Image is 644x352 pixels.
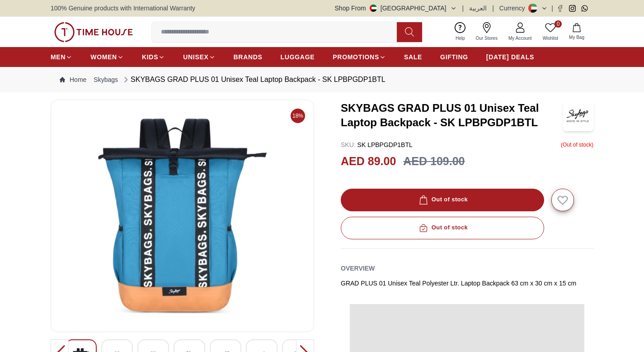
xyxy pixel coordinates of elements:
a: Help [450,20,470,43]
a: Our Stores [470,20,503,43]
nav: Breadcrumb [51,67,593,92]
a: GIFTING [440,49,468,65]
img: SKYBAGS GRAD PLUS 01 Unisex Teal Laptop Backpack - SK LPBPGDP1BTL [563,100,593,131]
div: Currency [499,4,529,13]
span: SKU : [341,141,356,148]
a: Facebook [557,5,564,12]
button: العربية [469,4,487,13]
span: MEN [51,52,66,62]
img: United Arab Emirates [370,5,377,12]
a: LUGGAGE [281,49,315,65]
h2: AED 89.00 [341,153,396,170]
span: LUGGAGE [281,52,315,62]
span: 0 [555,20,562,28]
span: Help [452,35,469,42]
span: | [492,4,494,13]
a: 0Wishlist [537,20,564,43]
span: Our Stores [472,35,501,42]
a: UNISEX [183,49,215,65]
h3: AED 109.00 [403,153,465,170]
p: ( Out of stock ) [561,140,593,149]
h3: SKYBAGS GRAD PLUS 01 Unisex Teal Laptop Backpack - SK LPBPGDP1BTL [341,101,563,130]
a: Skybags [94,75,118,84]
span: [DATE] DEALS [486,52,534,62]
span: | [462,4,464,13]
h2: Overview [341,262,375,275]
span: 18% [291,109,305,123]
span: GIFTING [440,52,468,62]
a: WOMEN [90,49,124,65]
a: PROMOTIONS [333,49,386,65]
img: SKYBAGS GRAD PLUS 01 Unisex Teal Laptop Backpack - SK LPBPGDP1BTL [58,107,306,324]
a: BRANDS [234,49,263,65]
span: My Bag [565,34,588,41]
a: [DATE] DEALS [486,49,534,65]
span: 100% Genuine products with International Warranty [51,4,195,13]
span: PROMOTIONS [333,52,379,62]
img: ... [54,22,133,42]
a: Whatsapp [581,5,588,12]
span: Wishlist [539,35,562,42]
a: MEN [51,49,72,65]
span: | [551,4,553,13]
a: Instagram [569,5,576,12]
span: UNISEX [183,52,208,62]
a: Home [60,75,86,84]
div: SKYBAGS GRAD PLUS 01 Unisex Teal Laptop Backpack - SK LPBPGDP1BTL [122,74,385,85]
span: SALE [404,52,422,62]
div: GRAD PLUS 01 Unisex Teal Polyester Ltr. Laptop Backpack 63 cm x 30 cm x 15 cm [341,279,593,288]
span: WOMEN [90,52,117,62]
p: SK LPBPGDP1BTL [341,140,413,149]
span: My Account [505,35,536,42]
a: KIDS [142,49,165,65]
a: SALE [404,49,422,65]
button: Shop From[GEOGRAPHIC_DATA] [335,4,457,13]
span: KIDS [142,52,158,62]
button: My Bag [564,21,590,43]
span: BRANDS [234,52,263,62]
